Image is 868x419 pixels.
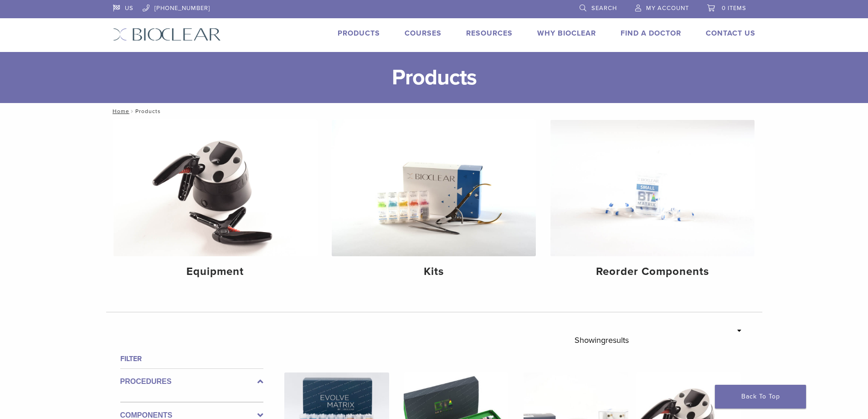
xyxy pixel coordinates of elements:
[550,120,755,286] a: Reorder Components
[106,103,762,119] nav: Products
[575,331,629,350] p: Showing results
[332,120,536,256] img: Kits
[550,120,755,256] img: Reorder Components
[591,5,617,12] span: Search
[646,5,689,12] span: My Account
[113,120,318,286] a: Equipment
[722,5,746,12] span: 0 items
[537,29,596,38] a: Why Bioclear
[405,29,442,38] a: Courses
[120,353,263,364] h4: Filter
[113,28,221,41] img: Bioclear
[121,264,310,280] h4: Equipment
[338,29,380,38] a: Products
[332,120,536,286] a: Kits
[120,376,263,387] label: Procedures
[110,108,129,114] a: Home
[558,264,747,280] h4: Reorder Components
[466,29,513,38] a: Resources
[621,29,681,38] a: Find A Doctor
[339,264,529,280] h4: Kits
[715,385,806,409] a: Back To Top
[129,109,135,114] span: /
[113,120,318,256] img: Equipment
[706,29,755,38] a: Contact Us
